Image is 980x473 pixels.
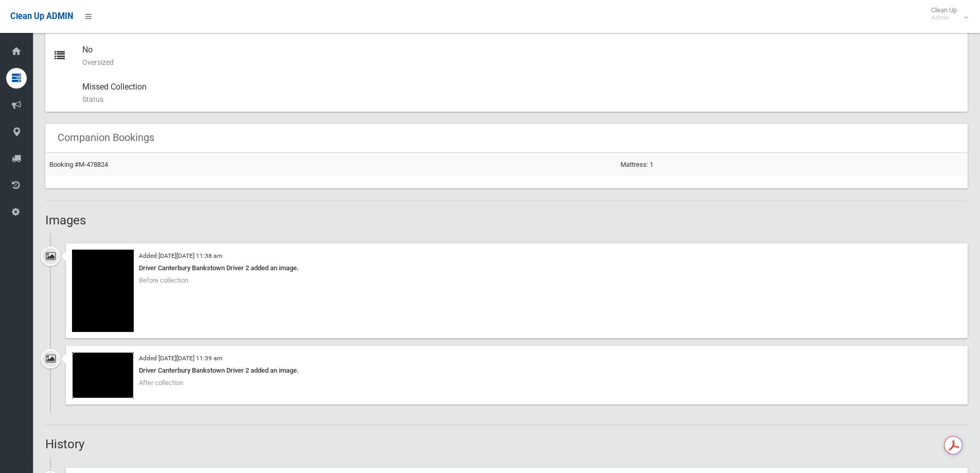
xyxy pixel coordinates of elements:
[82,38,959,75] div: No
[45,437,968,451] h2: History
[49,161,108,168] a: Booking #M-478824
[926,6,967,22] span: Clean Up
[72,364,961,377] div: Driver Canterbury Bankstown Driver 2 added an image.
[931,14,957,22] small: Admin
[10,11,73,21] span: Clean Up ADMIN
[45,128,167,148] header: Companion Bookings
[616,153,968,176] td: Mattress: 1
[139,252,222,259] small: Added [DATE][DATE] 11:38 am
[72,250,134,332] img: 2025-08-2011.38.461791075340916281326.jpg
[139,379,183,387] span: After collection
[82,93,959,106] small: Status
[139,355,222,362] small: Added [DATE][DATE] 11:39 am
[82,75,959,112] div: Missed Collection
[72,352,134,398] img: 2025-08-2011.39.008866404684936805409.jpg
[139,276,188,284] span: Before collection
[45,214,968,227] h2: Images
[72,262,961,274] div: Driver Canterbury Bankstown Driver 2 added an image.
[82,56,959,68] small: Oversized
